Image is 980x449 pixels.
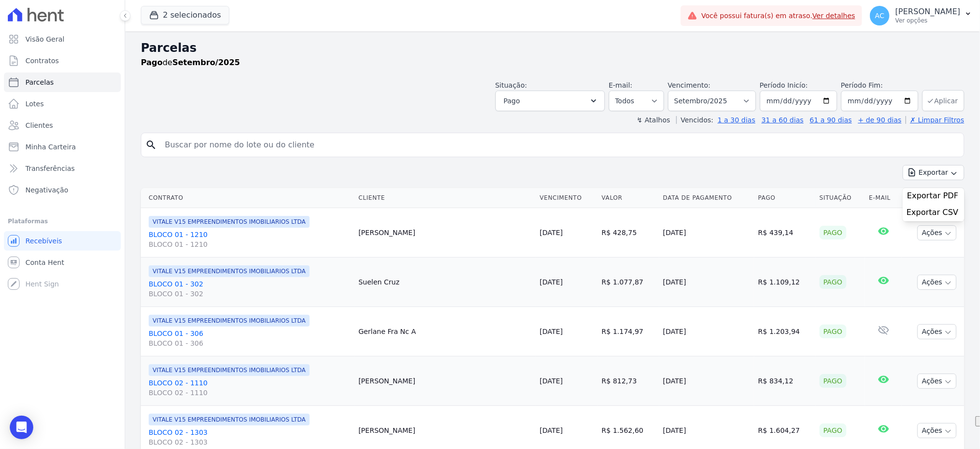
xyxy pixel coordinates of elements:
[149,265,310,277] span: VITALE V15 EMPREENDIMENTOS IMOBILIARIOS LTDA
[4,72,121,92] a: Parcelas
[820,226,846,239] div: Pago
[159,135,960,155] input: Buscar por nome do lote ou do cliente
[820,424,846,437] div: Pago
[4,116,121,135] a: Clientes
[495,81,527,89] label: Situação:
[676,116,713,124] label: Vencidos:
[25,99,44,109] span: Lotes
[25,77,54,87] span: Parcelas
[907,208,960,219] a: Exportar CSV
[659,356,755,406] td: [DATE]
[149,289,351,299] span: BLOCO 01 - 302
[895,7,960,17] p: [PERSON_NAME]
[598,188,659,208] th: Valor
[917,374,957,389] button: Ações
[25,164,75,173] span: Transferências
[141,58,163,67] strong: Pago
[895,17,960,24] p: Ver opções
[917,324,957,339] button: Ações
[659,258,755,307] td: [DATE]
[25,142,76,152] span: Minha Carteira
[355,208,536,258] td: [PERSON_NAME]
[598,208,659,258] td: R$ 428,75
[355,188,536,208] th: Cliente
[659,307,755,356] td: [DATE]
[540,328,563,335] a: [DATE]
[4,180,121,200] a: Negativação
[149,315,310,327] span: VITALE V15 EMPREENDIMENTOS IMOBILIARIOS LTDA
[760,81,808,89] label: Período Inicío:
[149,378,351,398] a: BLOCO 02 - 1110BLOCO 02 - 1110
[903,165,964,180] button: Exportar
[761,116,803,124] a: 31 a 60 dias
[865,188,902,208] th: E-mail
[355,258,536,307] td: Suelen Cruz
[917,225,957,240] button: Ações
[637,116,670,124] label: ↯ Atalhos
[841,80,918,91] label: Período Fim:
[816,188,865,208] th: Situação
[4,94,121,114] a: Lotes
[754,188,816,208] th: Pago
[701,11,855,21] span: Você possui fatura(s) em atraso.
[504,95,520,107] span: Pago
[149,338,351,348] span: BLOCO 01 - 306
[149,364,310,376] span: VITALE V15 EMPREENDIMENTOS IMOBILIARIOS LTDA
[875,12,885,19] span: AC
[495,91,605,111] button: Pago
[598,258,659,307] td: R$ 1.077,87
[10,416,33,439] div: Open Intercom Messenger
[907,191,960,203] a: Exportar PDF
[598,307,659,356] td: R$ 1.174,97
[149,216,310,228] span: VITALE V15 EMPREENDIMENTOS IMOBILIARIOS LTDA
[820,325,846,338] div: Pago
[149,414,310,425] span: VITALE V15 EMPREENDIMENTOS IMOBILIARIOS LTDA
[922,90,964,111] button: Aplicar
[25,34,65,44] span: Visão Geral
[540,278,563,286] a: [DATE]
[754,208,816,258] td: R$ 439,14
[25,258,64,267] span: Conta Hent
[149,329,351,348] a: BLOCO 01 - 306BLOCO 01 - 306
[917,275,957,290] button: Ações
[862,2,980,29] button: AC [PERSON_NAME] Ver opções
[145,139,157,151] i: search
[609,81,633,89] label: E-mail:
[659,188,755,208] th: Data de Pagamento
[25,185,68,195] span: Negativação
[355,356,536,406] td: [PERSON_NAME]
[4,137,121,157] a: Minha Carteira
[754,258,816,307] td: R$ 1.109,12
[25,120,53,130] span: Clientes
[917,423,957,438] button: Ações
[668,81,711,89] label: Vencimento:
[8,215,117,227] div: Plataformas
[907,191,958,201] span: Exportar PDF
[659,208,755,258] td: [DATE]
[149,388,351,398] span: BLOCO 02 - 1110
[25,56,59,66] span: Contratos
[813,12,856,20] a: Ver detalhes
[149,279,351,299] a: BLOCO 01 - 302BLOCO 01 - 302
[820,275,846,289] div: Pago
[810,116,852,124] a: 61 a 90 dias
[4,231,121,251] a: Recebíveis
[540,426,563,434] a: [DATE]
[4,159,121,178] a: Transferências
[141,188,355,208] th: Contrato
[907,208,958,217] span: Exportar CSV
[355,307,536,356] td: Gerlane Fra Nc A
[754,307,816,356] td: R$ 1.203,94
[4,51,121,71] a: Contratos
[820,374,846,388] div: Pago
[173,58,240,67] strong: Setembro/2025
[149,427,351,447] a: BLOCO 02 - 1303BLOCO 02 - 1303
[141,39,964,57] h2: Parcelas
[858,116,902,124] a: + de 90 dias
[25,236,62,246] span: Recebíveis
[149,239,351,249] span: BLOCO 01 - 1210
[4,29,121,49] a: Visão Geral
[149,230,351,249] a: BLOCO 01 - 1210BLOCO 01 - 1210
[906,116,964,124] a: ✗ Limpar Filtros
[141,6,229,24] button: 2 selecionados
